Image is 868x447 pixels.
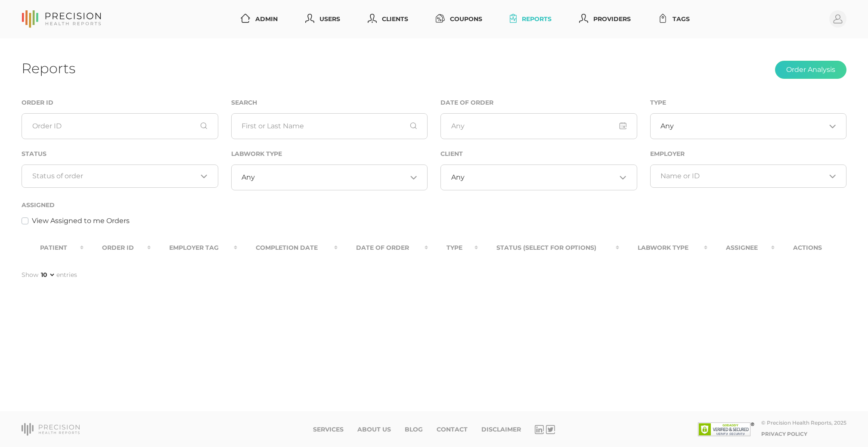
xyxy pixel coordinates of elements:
span: Any [451,173,465,182]
input: Order ID [22,113,218,139]
span: Any [660,122,674,130]
input: Search for option [465,173,617,182]
a: About Us [357,426,391,433]
th: Completion Date [237,238,338,258]
label: Date of Order [440,99,493,106]
label: Client [440,150,463,158]
img: SSL site seal - click to verify [698,422,754,436]
a: Privacy Policy [761,431,807,437]
a: Users [302,11,344,27]
a: Disclaimer [481,426,521,433]
th: Assignee [707,238,775,258]
a: Providers [576,11,634,27]
a: Contact [437,426,468,433]
button: Order Analysis [775,61,846,79]
div: Search for option [650,165,847,188]
th: Status (Select for Options) [478,238,620,258]
label: Assigned [22,202,55,209]
label: Search [231,99,257,106]
th: Actions [775,238,846,258]
a: Clients [364,11,412,27]
select: Showentries [39,270,56,279]
div: Search for option [440,165,637,190]
input: Search for option [674,122,826,130]
a: Reports [506,11,555,27]
th: Employer Tag [151,238,237,258]
a: Tags [655,11,693,27]
a: Admin [237,11,281,27]
th: Type [428,238,478,258]
a: Services [313,426,344,433]
span: Any [242,173,255,182]
div: © Precision Health Reports, 2025 [761,419,846,426]
input: Any [440,113,637,139]
a: Blog [405,426,423,433]
div: Search for option [22,165,218,188]
label: View Assigned to me Orders [32,216,130,226]
label: Employer [650,150,685,158]
label: Labwork Type [231,150,282,158]
input: Search for option [255,173,407,182]
th: Patient [22,238,84,258]
input: Search for option [660,172,826,180]
input: First or Last Name [231,113,428,139]
h1: Reports [22,60,75,77]
div: Search for option [650,113,847,139]
label: Show entries [22,270,77,279]
label: Type [650,99,666,106]
th: Date Of Order [338,238,428,258]
input: Search for option [32,172,198,180]
th: Order ID [84,238,151,258]
a: Coupons [432,11,486,27]
th: Labwork Type [619,238,707,258]
label: Order ID [22,99,53,106]
div: Search for option [231,165,428,190]
label: Status [22,150,46,158]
